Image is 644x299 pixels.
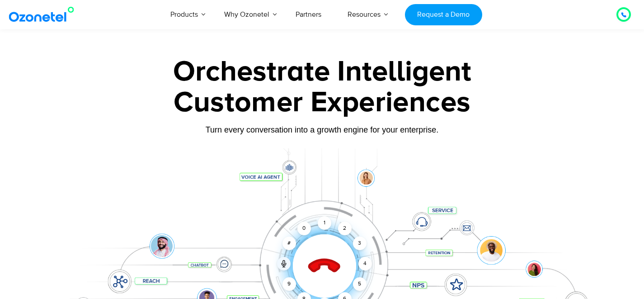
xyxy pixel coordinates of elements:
[40,57,605,86] div: Orchestrate Intelligent
[318,216,331,230] div: 1
[353,277,366,291] div: 5
[40,125,605,135] div: Turn every conversation into a growth engine for your enterprise.
[353,237,366,250] div: 3
[338,222,352,235] div: 2
[282,277,296,291] div: 9
[358,257,372,271] div: 4
[40,81,605,124] div: Customer Experiences
[297,222,311,235] div: 0
[405,4,482,25] a: Request a Demo
[282,237,296,250] div: #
